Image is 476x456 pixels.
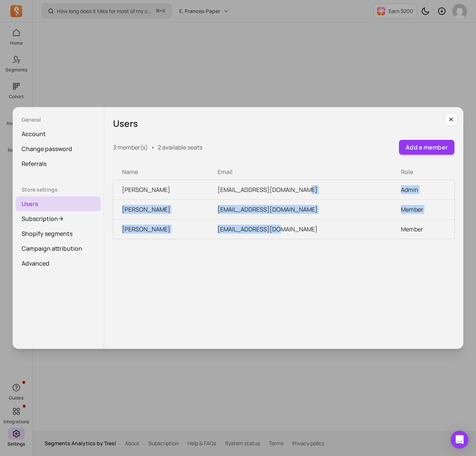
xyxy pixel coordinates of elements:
td: [EMAIL_ADDRESS][DOMAIN_NAME] [209,219,392,239]
th: Email [209,164,392,179]
span: • [151,143,155,152]
h5: Users [113,116,454,131]
td: [EMAIL_ADDRESS][DOMAIN_NAME] [209,200,392,219]
td: [PERSON_NAME] [113,180,209,200]
a: Subscription [16,211,101,226]
div: Open Intercom Messenger [451,431,469,449]
button: Add a member [399,140,454,155]
td: Member [392,219,454,239]
td: [PERSON_NAME] [113,200,209,219]
p: 2 available seats [158,143,202,152]
a: Shopify segments [16,226,101,241]
p: 3 member(s) [113,143,148,152]
p: Store settings [16,186,101,193]
a: Advanced [16,256,101,271]
p: General [16,116,101,123]
th: Name [113,164,209,179]
a: Users [16,196,101,211]
td: [PERSON_NAME] [113,219,209,239]
td: Admin [392,180,454,200]
a: Account [16,126,101,141]
th: Role [392,164,454,179]
td: Member [392,200,454,219]
a: Campaign attribution [16,241,101,256]
td: [EMAIL_ADDRESS][DOMAIN_NAME] [209,180,392,200]
a: Change password [16,141,101,156]
a: Referrals [16,156,101,171]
